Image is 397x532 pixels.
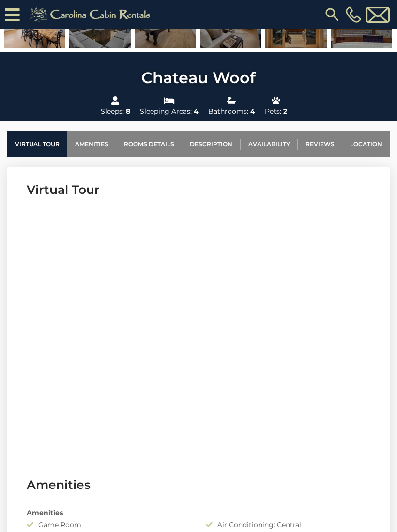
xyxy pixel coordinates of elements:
[27,476,370,493] h3: Amenities
[19,520,198,530] div: Game Room
[19,508,378,517] div: Amenities
[343,6,364,23] a: [PHONE_NUMBER]
[182,131,240,157] a: Description
[342,131,390,157] a: Location
[198,520,378,530] div: Air Conditioning: Central
[25,5,158,24] img: Khaki-logo.png
[27,181,370,198] h3: Virtual Tour
[7,131,67,157] a: Virtual Tour
[116,131,182,157] a: Rooms Details
[298,131,342,157] a: Reviews
[323,6,341,23] img: search-regular.svg
[67,131,116,157] a: Amenities
[241,131,298,157] a: Availability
